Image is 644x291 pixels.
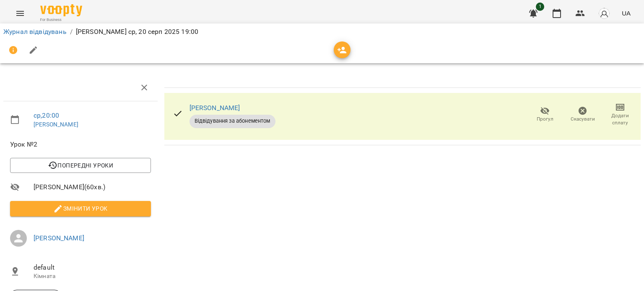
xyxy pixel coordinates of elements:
[190,104,240,112] a: [PERSON_NAME]
[10,201,151,216] button: Змінити урок
[76,27,198,37] p: [PERSON_NAME] ср, 20 серп 2025 19:00
[536,3,544,11] span: 1
[190,117,275,125] span: Відвідування за абонементом
[70,27,73,37] li: /
[606,112,634,126] span: Додати сплату
[571,116,595,123] span: Скасувати
[618,5,634,21] button: UA
[34,272,151,281] p: Кімната
[537,116,553,123] span: Прогул
[34,182,151,192] span: [PERSON_NAME] ( 60 хв. )
[17,160,144,170] span: Попередні уроки
[40,17,82,23] span: For Business
[564,103,602,126] button: Скасувати
[40,4,82,16] img: Voopty Logo
[34,234,84,242] a: [PERSON_NAME]
[601,103,639,126] button: Додати сплату
[34,111,59,119] a: ср , 20:00
[34,121,78,128] a: [PERSON_NAME]
[622,9,631,18] span: UA
[598,8,610,19] img: avatar_s.png
[3,27,641,37] nav: breadcrumb
[17,203,144,214] span: Змінити урок
[34,263,151,273] span: default
[526,103,564,126] button: Прогул
[10,3,30,23] button: Menu
[10,139,151,149] span: Урок №2
[10,158,151,173] button: Попередні уроки
[3,28,67,36] a: Журнал відвідувань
